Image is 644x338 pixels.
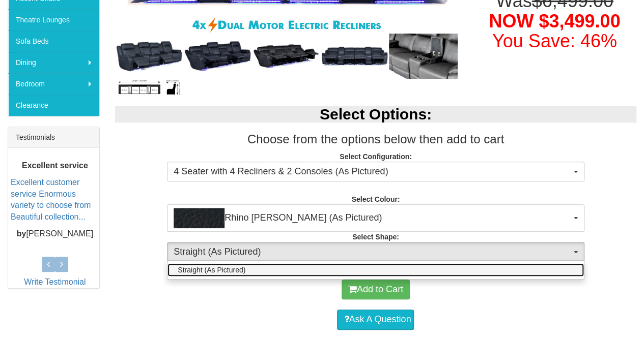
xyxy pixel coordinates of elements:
[24,278,86,286] a: Write Testimonial
[337,310,414,330] a: Ask A Question
[174,165,571,178] span: 4 Seater with 4 Recliners & 2 Consoles (As Pictured)
[8,95,99,116] a: Clearance
[8,73,99,95] a: Bedroom
[320,106,432,122] b: Select Options:
[178,265,245,275] span: Straight (As Pictured)
[174,208,225,228] img: Rhino Jett (As Pictured)
[174,245,571,259] span: Straight (As Pictured)
[352,233,399,241] strong: Select Shape:
[174,208,571,228] span: Rhino [PERSON_NAME] (As Pictured)
[17,229,26,238] b: by
[167,242,584,262] button: Straight (As Pictured)
[8,52,99,73] a: Dining
[167,162,584,182] button: 4 Seater with 4 Recliners & 2 Consoles (As Pictured)
[8,127,99,148] div: Testimonials
[115,133,636,146] h3: Choose from the options below then add to cart
[340,152,412,161] strong: Select Configuration:
[489,11,620,32] span: NOW $3,499.00
[8,30,99,52] a: Sofa Beds
[11,228,99,240] p: [PERSON_NAME]
[167,204,584,232] button: Rhino Jett (As Pictured)Rhino [PERSON_NAME] (As Pictured)
[351,195,400,203] strong: Select Colour:
[8,9,99,30] a: Theatre Lounges
[492,30,617,51] font: You Save: 46%
[22,161,88,169] b: Excellent service
[11,177,91,221] a: Excellent customer service Enormous variety to choose from Beautiful collection...
[342,280,410,300] button: Add to Cart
